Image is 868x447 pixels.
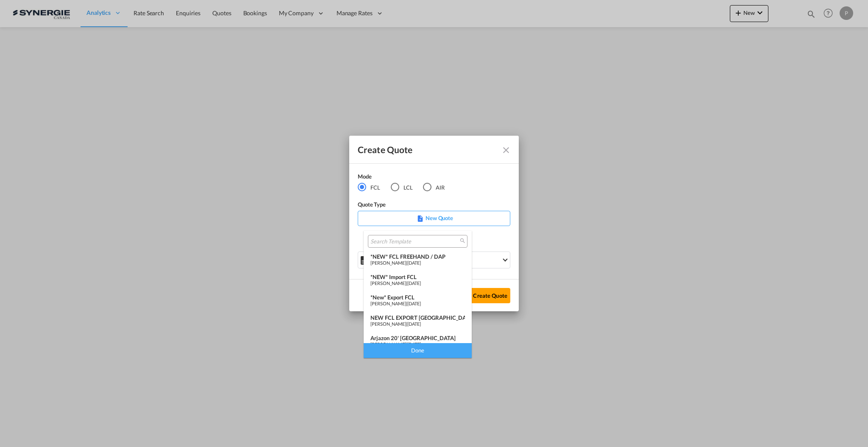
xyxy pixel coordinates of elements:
span: [PERSON_NAME] [370,321,406,327]
span: [DATE] [407,301,421,306]
span: [PERSON_NAME] [370,341,406,347]
div: | [370,260,465,265]
span: [DATE] [407,321,421,327]
div: | [370,341,465,347]
div: | [370,301,465,306]
span: [DATE] [407,341,421,347]
div: *NEW* Import FCL [370,274,465,280]
input: Search Template [370,238,458,246]
div: *NEW* FCL FREEHAND / DAP [370,253,465,260]
span: [PERSON_NAME] [370,260,406,265]
div: NEW FCL EXPORT [GEOGRAPHIC_DATA] [370,314,465,321]
span: [PERSON_NAME] [370,280,406,286]
div: | [370,321,465,327]
div: Arjazon 20' [GEOGRAPHIC_DATA] [370,335,465,341]
md-icon: icon-magnify [459,237,466,244]
span: [DATE] [407,260,421,265]
div: Done [364,343,472,358]
span: [PERSON_NAME] [370,301,406,306]
span: [DATE] [407,280,421,286]
div: | [370,280,465,286]
div: *New* Export FCL [370,294,465,301]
